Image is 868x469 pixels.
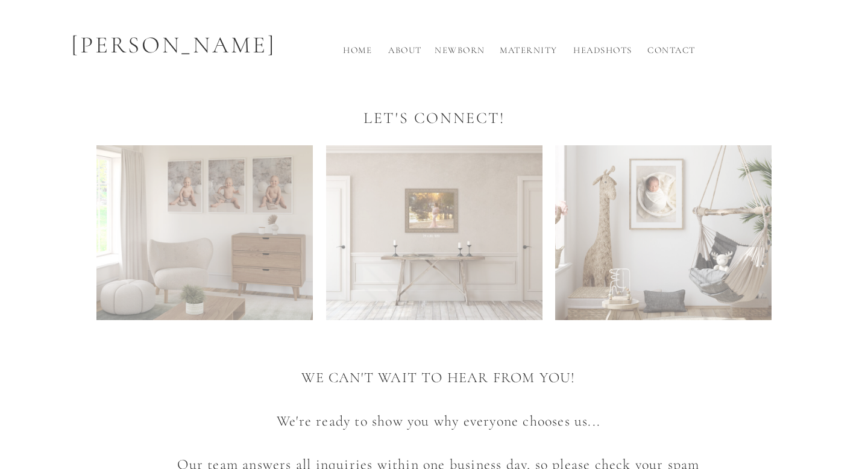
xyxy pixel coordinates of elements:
[433,43,487,63] a: Newborn
[495,43,562,63] a: Maternity
[570,43,636,63] a: Headshots
[644,43,699,63] a: Contact
[351,106,518,127] h1: Let's Connect!
[338,43,377,63] a: Home
[60,28,288,63] p: [PERSON_NAME]
[385,43,425,63] a: About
